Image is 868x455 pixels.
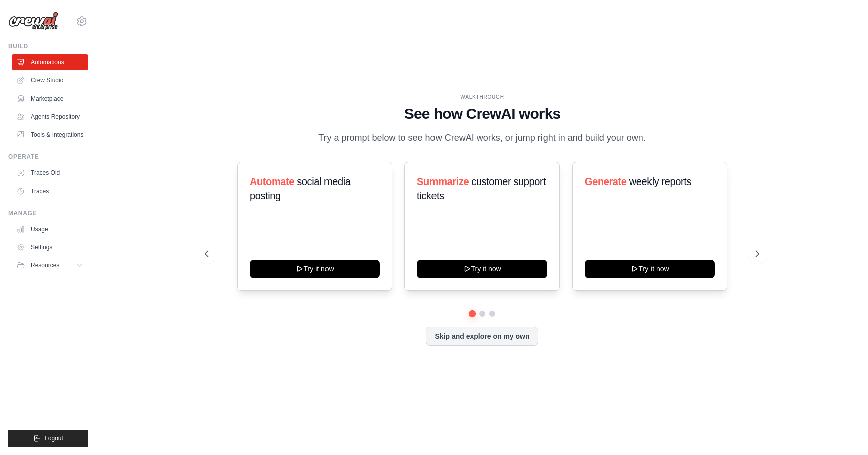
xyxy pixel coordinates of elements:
a: Traces [12,183,88,199]
img: Logo [8,12,58,31]
div: Widget de chat [818,407,868,455]
div: WALKTHROUGH [205,93,759,101]
span: Resources [31,261,59,269]
div: Build [8,42,88,50]
span: weekly reports [629,176,691,187]
button: Try it now [417,260,547,278]
span: social media posting [250,176,351,201]
iframe: Chat Widget [818,407,868,455]
div: Manage [8,209,88,217]
span: customer support tickets [417,176,546,201]
span: Automate [250,176,294,187]
a: Usage [12,221,88,237]
a: Automations [12,54,88,70]
span: Logout [45,434,63,442]
button: Logout [8,430,88,447]
span: Generate [585,176,627,187]
button: Try it now [585,260,715,278]
a: Tools & Integrations [12,127,88,143]
a: Traces Old [12,165,88,181]
h1: See how CrewAI works [205,105,759,123]
a: Crew Studio [12,72,88,88]
div: Operate [8,153,88,161]
button: Try it now [250,260,380,278]
button: Skip and explore on my own [426,327,538,346]
button: Resources [12,257,88,274]
span: Summarize [417,176,469,187]
p: Try a prompt below to see how CrewAI works, or jump right in and build your own. [313,131,651,145]
a: Agents Repository [12,109,88,125]
a: Marketplace [12,90,88,107]
a: Settings [12,239,88,255]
